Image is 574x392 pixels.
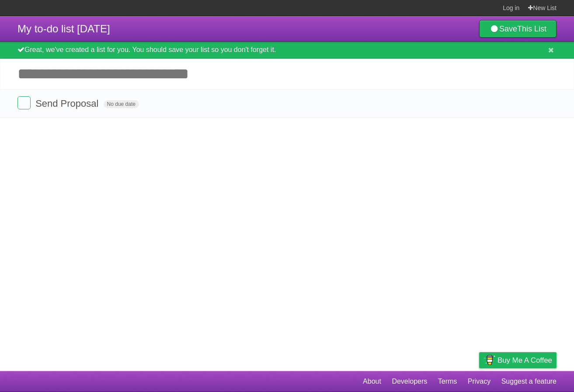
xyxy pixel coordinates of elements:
a: Developers [392,373,427,390]
label: Done [17,96,31,109]
span: My to-do list [DATE] [17,23,110,35]
img: Buy me a coffee [484,353,495,367]
b: This List [517,24,546,33]
a: Terms [438,373,457,390]
a: SaveThis List [479,20,557,38]
a: About [363,373,381,390]
a: Privacy [468,373,491,390]
a: Buy me a coffee [479,352,557,368]
span: Send Proposal [35,98,101,109]
span: No due date [104,100,139,108]
span: Buy me a coffee [497,353,552,368]
a: Suggest a feature [501,373,557,390]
